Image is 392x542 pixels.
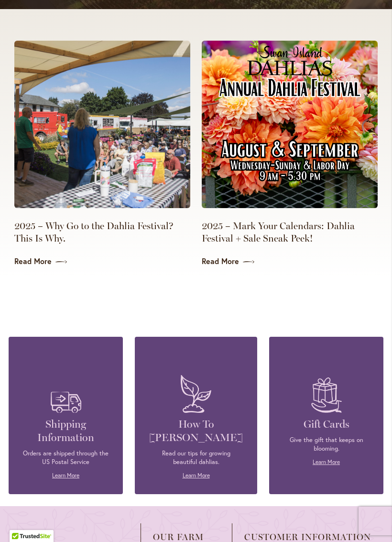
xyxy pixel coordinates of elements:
[23,449,109,466] p: Orders are shipped through the US Postal Service
[14,41,190,208] img: Dahlia Lecture
[283,436,369,453] p: Give the gift that keeps on blooming.
[313,458,340,465] a: Learn More
[52,472,79,479] a: Learn More
[149,418,243,444] h4: How To [PERSON_NAME]
[14,256,190,267] a: Read More
[149,449,243,466] p: Read our tips for growing beautiful dahlias.
[17,532,129,542] span: Shop
[183,472,210,479] a: Learn More
[283,418,369,431] h4: Gift Cards
[202,41,378,208] img: 2025 Annual Dahlias Festival Poster
[23,418,109,444] h4: Shipping Information
[153,532,220,542] span: Our Farm
[202,220,378,244] a: 2025 – Mark Your Calendars: Dahlia Festival + Sale Sneak Peek!
[202,256,378,267] a: Read More
[244,532,371,542] span: Customer Information
[14,220,190,244] a: 2025 – Why Go to the Dahlia Festival? This Is Why.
